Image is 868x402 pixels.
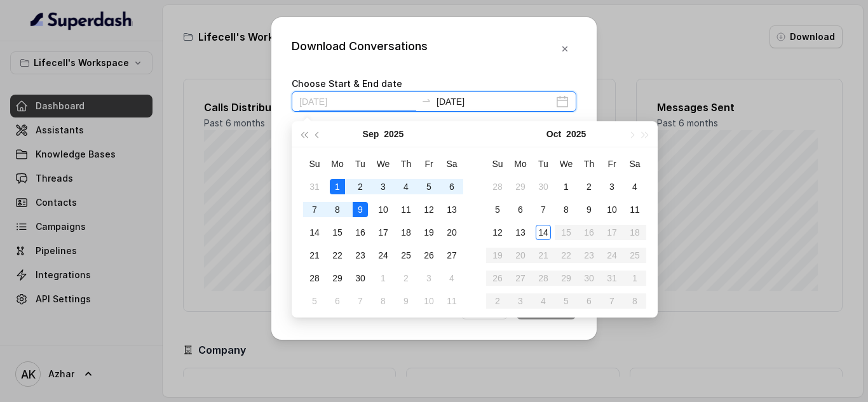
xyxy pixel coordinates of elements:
div: 6 [444,179,459,194]
div: 28 [490,179,505,194]
div: 16 [353,225,368,240]
div: 3 [421,271,437,286]
div: 6 [513,202,528,217]
th: Mo [509,152,532,175]
th: Tu [532,152,555,175]
td: 2025-09-24 [372,244,395,267]
div: 8 [559,202,574,217]
div: 14 [307,225,322,240]
td: 2025-10-11 [440,290,463,312]
button: 2025 [384,121,403,147]
td: 2025-09-05 [417,175,440,198]
td: 2025-09-16 [349,221,372,244]
div: 3 [604,179,620,194]
div: 12 [421,202,437,217]
td: 2025-10-07 [532,198,555,221]
th: Th [395,152,417,175]
div: 30 [536,179,551,194]
td: 2025-09-19 [417,221,440,244]
td: 2025-10-06 [326,290,349,312]
td: 2025-10-04 [440,267,463,290]
td: 2025-09-30 [532,175,555,198]
td: 2025-09-15 [326,221,349,244]
button: 2025 [566,121,586,147]
td: 2025-10-01 [555,175,578,198]
td: 2025-09-28 [486,175,509,198]
div: 29 [513,179,528,194]
th: We [555,152,578,175]
div: 30 [353,271,368,286]
td: 2025-09-29 [509,175,532,198]
div: 13 [444,202,459,217]
th: Tu [349,152,372,175]
th: Sa [440,152,463,175]
div: 4 [627,179,642,194]
td: 2025-10-09 [578,198,600,221]
td: 2025-09-07 [303,198,326,221]
div: 2 [398,271,414,286]
div: 23 [353,248,368,263]
div: 18 [398,225,414,240]
td: 2025-09-21 [303,244,326,267]
td: 2025-09-28 [303,267,326,290]
th: Su [303,152,326,175]
input: End date [437,95,553,109]
div: Download Conversations [292,37,428,60]
input: Start date [299,95,416,109]
div: 1 [330,179,345,194]
td: 2025-09-01 [326,175,349,198]
td: 2025-09-17 [372,221,395,244]
td: 2025-10-04 [623,175,646,198]
div: 25 [398,248,414,263]
div: 11 [627,202,642,217]
td: 2025-09-30 [349,267,372,290]
th: Sa [623,152,646,175]
div: 2 [353,179,368,194]
td: 2025-09-03 [372,175,395,198]
td: 2025-10-07 [349,290,372,312]
td: 2025-10-06 [509,198,532,221]
div: 7 [307,202,322,217]
div: 11 [398,202,414,217]
div: 15 [330,225,345,240]
div: 31 [307,179,322,194]
div: 8 [330,202,345,217]
div: 7 [353,293,368,309]
td: 2025-09-12 [417,198,440,221]
td: 2025-10-13 [509,221,532,244]
td: 2025-09-11 [395,198,417,221]
div: 27 [444,248,459,263]
div: 6 [330,293,345,309]
td: 2025-09-29 [326,267,349,290]
div: 13 [513,225,528,240]
td: 2025-10-03 [600,175,623,198]
label: Choose Start & End date [292,78,402,89]
td: 2025-09-27 [440,244,463,267]
div: 28 [307,271,322,286]
div: 21 [307,248,322,263]
div: 7 [536,202,551,217]
td: 2025-10-01 [372,267,395,290]
td: 2025-09-06 [440,175,463,198]
div: 10 [421,293,437,309]
td: 2025-09-13 [440,198,463,221]
div: 8 [376,293,391,309]
div: 19 [421,225,437,240]
td: 2025-10-10 [600,198,623,221]
td: 2025-10-09 [395,290,417,312]
div: 20 [444,225,459,240]
td: 2025-10-02 [578,175,600,198]
td: 2025-10-05 [303,290,326,312]
td: 2025-09-08 [326,198,349,221]
div: 1 [559,179,574,194]
div: 11 [444,293,459,309]
div: 10 [376,202,391,217]
td: 2025-10-14 [532,221,555,244]
td: 2025-10-08 [372,290,395,312]
div: 24 [376,248,391,263]
button: Sep [363,121,379,147]
th: Mo [326,152,349,175]
td: 2025-10-12 [486,221,509,244]
th: Su [486,152,509,175]
div: 14 [536,225,551,240]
